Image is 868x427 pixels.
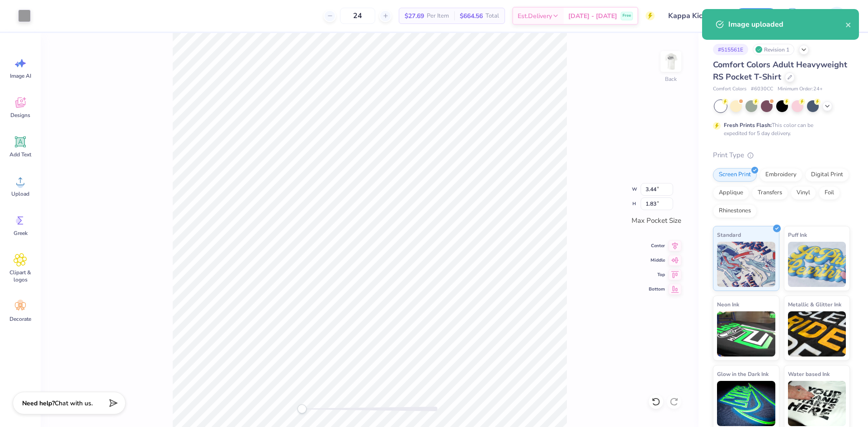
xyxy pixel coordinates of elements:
input: – – [340,8,375,24]
span: Free [623,13,631,19]
span: [DATE] - [DATE] [568,11,617,21]
span: Metallic & Glitter Ink [788,300,841,309]
span: Designs [10,112,30,119]
strong: Fresh Prints Flash: [724,122,772,129]
span: Per Item [427,11,449,21]
span: $27.69 [405,11,424,21]
div: This color can be expedited for 5 day delivery. [724,121,835,137]
span: Image AI [10,72,31,80]
span: Comfort Colors [713,85,746,93]
span: Clipart & logos [5,269,35,283]
span: Standard [717,230,741,239]
span: Glow in the Dark Ink [717,369,769,379]
img: Neon Ink [717,311,775,357]
div: Rhinestones [713,204,757,218]
a: AG [811,7,850,25]
span: Middle [649,257,665,264]
span: Bottom [649,286,665,293]
div: Image uploaded [728,19,845,30]
span: Center [649,242,665,249]
img: Metallic & Glitter Ink [788,311,846,357]
span: $664.56 [460,11,483,21]
button: close [845,19,852,30]
img: Back [662,52,680,70]
span: Puff Ink [788,230,807,239]
div: Embroidery [759,168,802,182]
div: Foil [819,186,840,200]
strong: Need help? [22,399,55,408]
div: Back [665,75,677,83]
span: Upload [11,190,29,197]
span: Est. Delivery [518,11,552,21]
span: Greek [14,230,28,237]
span: Top [649,271,665,278]
span: # 6030CC [751,85,773,93]
div: Transfers [752,186,788,200]
img: Puff Ink [788,242,846,287]
div: Applique [713,186,749,200]
div: Accessibility label [297,404,307,413]
input: Untitled Design [661,7,728,25]
span: Decorate [9,315,31,323]
div: # 515561E [713,44,748,55]
div: Revision 1 [753,44,794,55]
div: Print Type [713,150,850,160]
img: Glow in the Dark Ink [717,381,775,426]
img: Aljosh Eyron Garcia [828,7,846,25]
div: Vinyl [791,186,816,200]
img: Water based Ink [788,381,846,426]
span: Minimum Order: 24 + [778,85,823,93]
span: Total [486,11,499,21]
span: Water based Ink [788,369,830,379]
span: Neon Ink [717,300,739,309]
div: Digital Print [805,168,849,182]
div: Screen Print [713,168,757,182]
img: Standard [717,242,775,287]
span: Comfort Colors Adult Heavyweight RS Pocket T-Shirt [713,59,847,82]
span: Chat with us. [55,399,93,408]
span: Add Text [9,151,31,158]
